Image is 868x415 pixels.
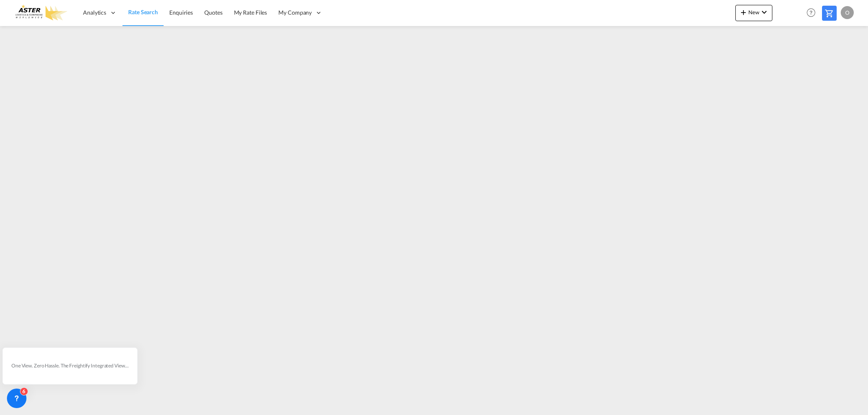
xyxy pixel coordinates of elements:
[83,9,106,17] span: Analytics
[169,9,193,16] span: Enquiries
[12,4,67,22] img: e3303e4028ba11efbf5f992c85cc34d8.png
[841,6,854,19] div: O
[735,5,772,21] button: icon-plus 400-fgNewicon-chevron-down
[739,7,748,17] md-icon: icon-plus 400-fg
[759,7,769,17] md-icon: icon-chevron-down
[278,9,312,17] span: My Company
[204,9,222,16] span: Quotes
[128,9,158,15] span: Rate Search
[804,6,822,20] div: Help
[804,6,818,20] span: Help
[234,9,267,16] span: My Rate Files
[739,9,769,15] span: New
